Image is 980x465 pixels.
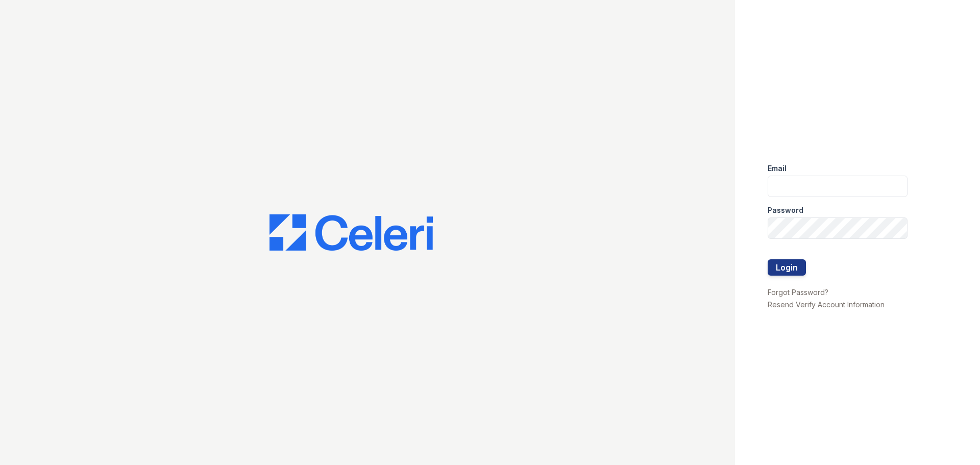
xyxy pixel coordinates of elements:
[768,300,885,309] a: Resend Verify Account Information
[269,214,433,251] img: CE_Logo_Blue-a8612792a0a2168367f1c8372b55b34899dd931a85d93a1a3d3e32e68fde9ad4.png
[768,205,803,215] label: Password
[768,259,806,276] button: Login
[768,163,787,174] label: Email
[768,288,828,297] a: Forgot Password?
